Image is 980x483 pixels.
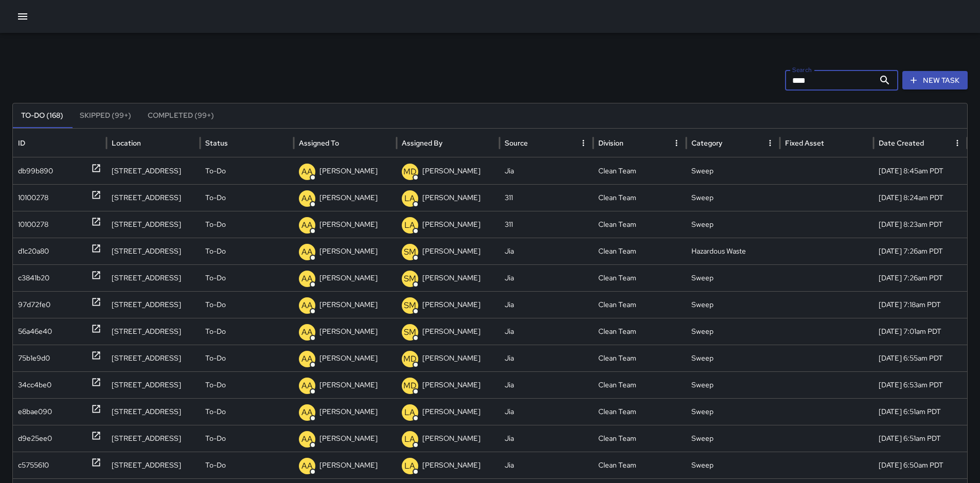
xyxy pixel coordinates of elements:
[205,211,226,238] p: To-Do
[874,345,967,371] div: 10/14/2025, 6:55am PDT
[593,452,687,478] div: Clean Team
[106,425,200,452] div: 286 Linden Street
[874,318,967,345] div: 10/14/2025, 7:01am PDT
[686,184,780,211] div: Sweep
[763,136,777,150] button: Category column menu
[205,238,226,264] p: To-Do
[686,238,780,264] div: Hazardous Waste
[422,345,480,371] p: [PERSON_NAME]
[18,185,48,211] div: 10100278
[691,138,722,148] div: Category
[18,318,52,345] div: 56a46e40
[301,460,313,472] p: AA
[500,345,593,371] div: Jia
[106,452,200,478] div: 292 Linden Street
[301,219,313,231] p: AA
[205,185,226,211] p: To-Do
[422,292,480,318] p: [PERSON_NAME]
[404,406,415,419] p: LA
[500,371,593,398] div: Jia
[404,460,415,472] p: LA
[205,452,226,478] p: To-Do
[18,158,53,184] div: db99b890
[18,345,50,371] div: 75b1e9d0
[319,425,378,452] p: [PERSON_NAME]
[500,452,593,478] div: Jia
[505,138,528,148] div: Source
[404,299,416,312] p: SM
[13,103,72,128] button: To-Do (168)
[205,292,226,318] p: To-Do
[422,185,480,211] p: [PERSON_NAME]
[686,425,780,452] div: Sweep
[404,433,415,445] p: LA
[404,192,415,205] p: LA
[301,326,313,338] p: AA
[874,211,967,238] div: 10/14/2025, 8:23am PDT
[593,291,687,318] div: Clean Team
[404,219,415,231] p: LA
[112,138,141,148] div: Location
[500,238,593,264] div: Jia
[106,264,200,291] div: 455 Franklin Street
[500,425,593,452] div: Jia
[593,238,687,264] div: Clean Team
[205,372,226,398] p: To-Do
[18,138,25,148] div: ID
[874,398,967,425] div: 10/14/2025, 6:51am PDT
[301,166,313,178] p: AA
[422,318,480,345] p: [PERSON_NAME]
[205,425,226,452] p: To-Do
[686,398,780,425] div: Sweep
[319,265,378,291] p: [PERSON_NAME]
[18,452,49,478] div: c5755610
[301,353,313,365] p: AA
[874,452,967,478] div: 10/14/2025, 6:50am PDT
[106,318,200,345] div: 345 Franklin Street
[205,158,226,184] p: To-Do
[205,318,226,345] p: To-Do
[403,380,417,392] p: MD
[301,380,313,392] p: AA
[18,211,48,238] div: 10100278
[106,211,200,238] div: 345 Franklin Street
[792,65,812,74] label: Search
[299,138,339,148] div: Assigned To
[422,238,480,264] p: [PERSON_NAME]
[593,345,687,371] div: Clean Team
[686,291,780,318] div: Sweep
[106,238,200,264] div: 455 Franklin Street
[874,291,967,318] div: 10/14/2025, 7:18am PDT
[669,136,684,150] button: Division column menu
[319,185,378,211] p: [PERSON_NAME]
[874,264,967,291] div: 10/14/2025, 7:26am PDT
[18,399,52,425] div: e8bae090
[422,372,480,398] p: [PERSON_NAME]
[106,157,200,184] div: 170 Fell Street
[205,399,226,425] p: To-Do
[422,211,480,238] p: [PERSON_NAME]
[576,136,591,150] button: Source column menu
[403,166,417,178] p: MD
[422,425,480,452] p: [PERSON_NAME]
[686,157,780,184] div: Sweep
[593,211,687,238] div: Clean Team
[319,238,378,264] p: [PERSON_NAME]
[106,184,200,211] div: 305 Franklin Street
[874,371,967,398] div: 10/14/2025, 6:53am PDT
[593,318,687,345] div: Clean Team
[422,265,480,291] p: [PERSON_NAME]
[319,452,378,478] p: [PERSON_NAME]
[301,246,313,258] p: AA
[301,433,313,445] p: AA
[205,265,226,291] p: To-Do
[950,136,965,150] button: Date Created column menu
[319,158,378,184] p: [PERSON_NAME]
[902,71,968,90] button: New Task
[593,398,687,425] div: Clean Team
[301,299,313,312] p: AA
[500,157,593,184] div: Jia
[593,371,687,398] div: Clean Team
[500,398,593,425] div: Jia
[403,353,417,365] p: MD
